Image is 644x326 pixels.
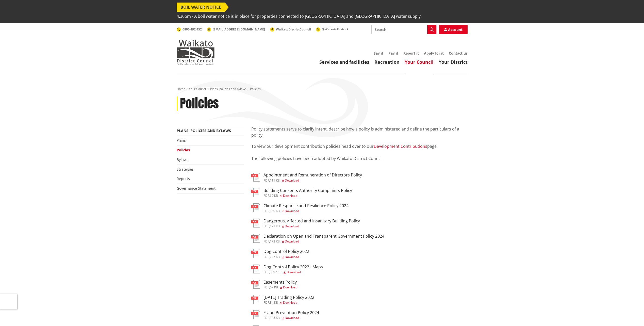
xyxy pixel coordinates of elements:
a: Account [439,25,468,34]
a: Your Council [405,59,434,65]
div: , [263,286,297,289]
a: Home [177,87,185,91]
span: pdf [263,193,269,198]
span: Download [287,270,301,274]
a: Strategies [177,167,194,172]
span: 60 KB [270,193,278,198]
nav: breadcrumb [177,87,468,91]
a: Your District [439,59,468,65]
span: 0800 492 452 [183,27,202,31]
h3: Fraud Prevention Policy 2024 [263,310,319,315]
img: document-pdf.svg [251,295,260,304]
img: document-pdf.svg [251,249,260,258]
img: document-pdf.svg [251,188,260,197]
a: Development Contributions [374,143,427,149]
span: 67 KB [270,285,278,289]
a: Policies [177,148,190,152]
h1: Policies [180,96,219,111]
img: document-pdf.svg [251,234,260,243]
div: , [263,225,360,228]
a: Easements Policy pdf,67 KB Download [251,280,297,289]
span: 227 KB [270,255,280,259]
span: Download [285,316,299,320]
h3: Easements Policy [263,280,297,285]
a: Reports [177,176,190,181]
a: Services and facilities [319,59,369,65]
span: Download [285,255,299,259]
a: Dangerous, Affected and Insanitary Building Policy pdf,121 KB Download [251,219,360,228]
span: 84 KB [270,300,278,305]
a: Apply for it [424,51,444,56]
div: , [263,194,352,197]
span: Download [283,285,297,289]
a: WaikatoDistrictCouncil [270,27,311,31]
img: document-pdf.svg [251,310,260,319]
span: Download [285,239,299,243]
input: Search input [371,25,436,34]
span: [EMAIL_ADDRESS][DOMAIN_NAME] [213,27,265,31]
div: , [263,240,384,243]
a: Plans [177,138,186,143]
span: Download [285,178,299,183]
a: Dog Control Policy 2022 - Maps pdf,5597 KB Download [251,265,323,274]
h3: Dangerous, Affected and Insanitary Building Policy [263,219,360,223]
div: , [263,255,309,258]
span: BOIL WATER NOTICE [177,3,225,12]
span: 5597 KB [270,270,282,274]
div: , [263,179,362,182]
a: Dog Control Policy 2022 pdf,227 KB Download [251,249,309,258]
a: Plans, policies and bylaws [210,87,246,91]
span: pdf [263,209,269,213]
a: Recreation [374,59,400,65]
h3: Dog Control Policy 2022 [263,249,309,254]
span: Download [285,224,299,228]
h3: Declaration on Open and Transparent Government Policy 2024 [263,234,384,239]
span: pdf [263,178,269,183]
p: Policy statements serve to clarify intent, describe how a policy is administered and define the p... [251,126,468,138]
img: document-pdf.svg [251,173,260,182]
h3: Climate Response and Resilience Policy 2024 [263,203,349,208]
a: [EMAIL_ADDRESS][DOMAIN_NAME] [207,27,265,31]
span: Download [283,300,297,305]
a: Bylaws [177,157,188,162]
span: Download [283,193,297,198]
h3: Dog Control Policy 2022 - Maps [263,265,323,269]
h3: Appointment and Remuneration of Directors Policy [263,173,362,177]
span: 172 KB [270,239,280,243]
img: document-pdf.svg [251,280,260,289]
h3: [DATE] Trading Policy 2022 [263,295,314,300]
a: Your Council [189,87,207,91]
a: Fraud Prevention Policy 2024 pdf,125 KB Download [251,310,319,319]
span: 180 KB [270,209,280,213]
a: Appointment and Remuneration of Directors Policy pdf,111 KB Download [251,173,362,182]
p: To view our development contribution policies head over to our page. The following policies have ... [251,143,468,168]
div: , [263,271,323,274]
span: pdf [263,270,269,274]
div: , [263,209,349,213]
span: pdf [263,239,269,243]
span: pdf [263,300,269,305]
span: pdf [263,224,269,228]
span: pdf [263,316,269,320]
span: 125 KB [270,316,280,320]
a: Report it [403,51,419,56]
a: Climate Response and Resilience Policy 2024 pdf,180 KB Download [251,203,349,213]
img: document-pdf.svg [251,203,260,212]
span: Download [285,209,299,213]
span: 121 KB [270,224,280,228]
span: pdf [263,285,269,289]
span: pdf [263,255,269,259]
a: Declaration on Open and Transparent Government Policy 2024 pdf,172 KB Download [251,234,384,243]
a: Contact us [449,51,468,56]
a: Building Consents Authority Complaints Policy pdf,60 KB Download [251,188,352,197]
a: Pay it [388,51,398,56]
a: Governance Statement [177,186,216,191]
img: Waikato District Council - Te Kaunihera aa Takiwaa o Waikato [177,40,215,65]
img: document-pdf.svg [251,265,260,273]
span: 4.30pm - A boil water notice is in place for properties connected to [GEOGRAPHIC_DATA] and [GEOGR... [177,12,422,21]
div: , [263,316,319,319]
span: 111 KB [270,178,280,183]
div: , [263,301,314,304]
span: Policies [250,87,261,91]
img: document-pdf.svg [251,219,260,227]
